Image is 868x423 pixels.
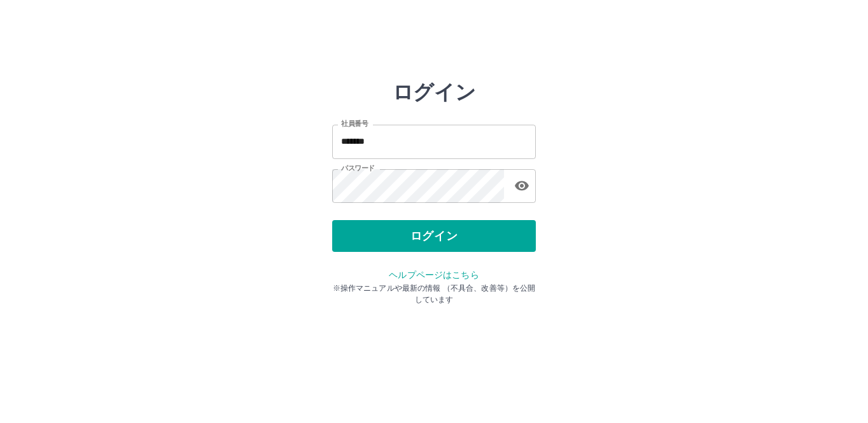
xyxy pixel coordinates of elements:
[389,270,479,280] a: ヘルプページはこちら
[393,80,476,104] h2: ログイン
[341,163,375,173] label: パスワード
[332,220,536,252] button: ログイン
[332,282,536,305] p: ※操作マニュアルや最新の情報 （不具合、改善等）を公開しています
[341,119,368,128] label: 社員番号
